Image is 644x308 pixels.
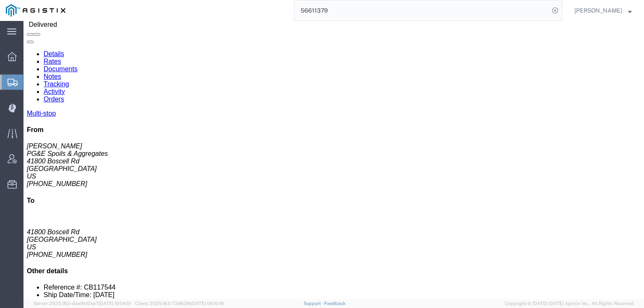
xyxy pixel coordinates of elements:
[294,0,549,21] input: Search for shipment number, reference number
[505,300,634,307] span: Copyright © [DATE]-[DATE] Agistix Inc., All Rights Reserved
[99,301,131,306] span: [DATE] 10:04:51
[23,21,644,299] iframe: FS Legacy Container
[6,4,65,17] img: logo
[574,5,632,16] button: [PERSON_NAME]
[191,301,224,306] span: [DATE] 08:10:16
[574,6,622,15] span: Tammy Bray
[135,301,224,306] span: Client: 2025.18.0-7346316
[324,301,345,306] a: Feedback
[304,301,325,306] a: Support
[34,301,131,306] span: Server: 2025.18.0-daa1fe12ee7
